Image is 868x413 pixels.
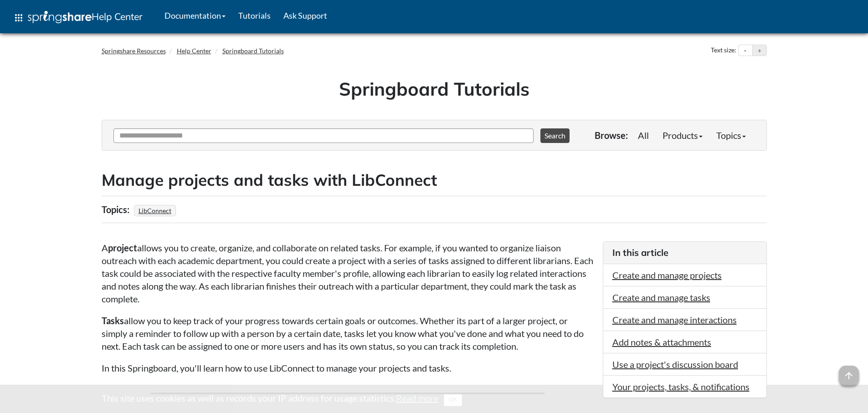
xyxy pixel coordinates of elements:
[612,337,711,347] a: Add notes & attachments
[102,314,594,352] p: allow you to keep track of your progress towards certain goals or outcomes. Whether its part of a...
[222,47,284,55] a: Springboard Tutorials
[753,45,766,56] button: Increase text size
[656,126,709,144] a: Products
[137,204,173,217] a: LibConnect
[102,47,166,55] a: Springshare Resources
[177,47,211,55] a: Help Center
[102,362,594,374] p: In this Springboard, you'll learn how to use LibConnect to manage your projects and tasks.
[13,12,24,23] span: apps
[102,241,594,305] p: A allows you to create, organize, and collaborate on related tasks. For example, if you wanted to...
[102,169,767,191] h2: Manage projects and tasks with LibConnect
[631,126,656,144] a: All
[839,367,859,377] a: arrow_upward
[612,359,738,370] a: Use a project's discussion board
[7,4,149,31] a: apps Help Center
[108,242,137,253] strong: project
[709,45,738,56] div: Text size:
[540,128,570,143] button: Search
[612,381,750,392] a: Your projects, tasks, & notifications
[839,366,859,386] span: arrow_upward
[28,11,92,23] img: Springshare
[232,4,277,27] a: Tutorials
[92,10,143,22] span: Help Center
[612,292,710,303] a: Create and manage tasks
[739,45,752,56] button: Decrease text size
[108,76,760,102] h1: Springboard Tutorials
[92,392,776,406] div: This site uses cookies as well as records your IP address for usage statistics.
[158,4,232,27] a: Documentation
[277,4,334,27] a: Ask Support
[709,126,753,144] a: Topics
[595,129,628,142] p: Browse:
[612,246,757,259] h3: In this article
[612,314,737,325] a: Create and manage interactions
[612,270,722,280] a: Create and manage projects
[102,201,132,218] div: Topics:
[102,315,124,326] strong: Tasks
